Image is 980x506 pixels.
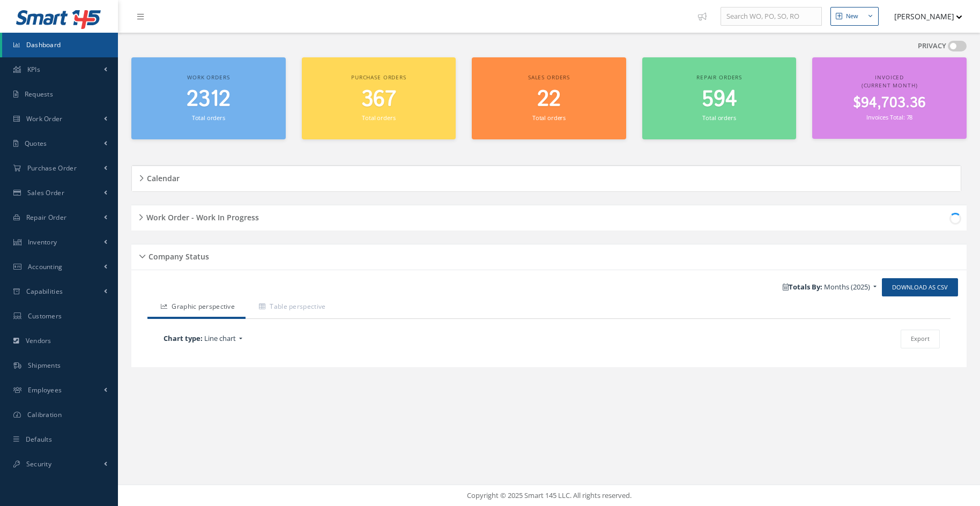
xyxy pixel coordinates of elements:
a: Sales orders 22 Total orders [472,57,626,139]
button: [PERSON_NAME] [884,6,962,27]
span: Security [26,459,51,468]
div: New [846,12,858,21]
span: Sales Order [27,188,64,197]
span: Repair Order [26,213,67,222]
span: Line chart [204,333,236,343]
span: 22 [537,84,561,115]
button: New [830,7,879,26]
span: 2312 [187,84,231,115]
h5: Work Order - Work In Progress [143,210,259,222]
span: Months (2025) [824,282,870,292]
span: KPIs [27,65,40,74]
a: Graphic perspective [147,296,246,319]
span: Dashboard [26,40,61,49]
small: Total orders [532,114,566,122]
span: Capabilities [26,287,63,296]
span: Shipments [28,361,61,370]
b: Totals By: [783,282,822,292]
span: Calibration [27,410,62,419]
b: Chart type: [164,333,203,343]
input: Search WO, PO, SO, RO [721,7,822,26]
a: Totals By: Months (2025) [777,279,882,295]
a: Work orders 2312 Total orders [131,57,286,139]
span: 594 [702,84,737,115]
span: Employees [28,385,62,395]
span: Requests [25,90,53,99]
a: Download as CSV [882,278,958,297]
span: Vendors [26,336,51,345]
small: Total orders [702,114,736,122]
span: $94,703.36 [853,93,926,114]
label: PRIVACY [918,41,946,51]
h5: Calendar [144,170,180,183]
small: Invoices Total: 78 [866,113,912,121]
a: Chart type: Line chart [158,331,408,347]
button: Export [901,330,940,348]
a: Invoiced (Current Month) $94,703.36 Invoices Total: 78 [812,57,967,139]
a: Table perspective [246,296,336,319]
h5: Company Status [145,249,209,262]
span: Customers [28,311,62,321]
span: (Current Month) [862,81,918,89]
span: Defaults [26,435,52,444]
span: Inventory [28,237,57,247]
small: Total orders [362,114,395,122]
span: 367 [361,84,396,115]
span: Sales orders [528,73,570,81]
small: Total orders [192,114,225,122]
span: Repair orders [696,73,742,81]
span: Invoiced [875,73,904,81]
span: Accounting [28,262,63,271]
a: Dashboard [2,33,118,57]
div: Copyright © 2025 Smart 145 LLC. All rights reserved. [129,490,969,501]
a: Purchase orders 367 Total orders [302,57,456,139]
span: Work orders [187,73,229,81]
span: Purchase Order [27,163,77,173]
a: Repair orders 594 Total orders [642,57,797,139]
span: Purchase orders [351,73,406,81]
span: Work Order [26,114,63,123]
span: Quotes [25,139,47,148]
